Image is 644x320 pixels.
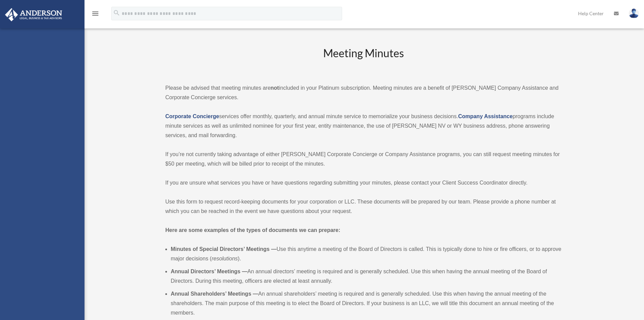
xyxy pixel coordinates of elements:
[458,113,512,119] a: Company Assistance
[91,12,99,18] a: menu
[171,289,562,318] li: An annual shareholders’ meeting is required and is generally scheduled. Use this when having the ...
[171,244,562,263] li: Use this anytime a meeting of the Board of Directors is called. This is typically done to hire or...
[165,46,562,74] h2: Meeting Minutes
[113,9,120,17] i: search
[165,197,562,216] p: Use this form to request record-keeping documents for your corporation or LLC. These documents wi...
[165,227,340,233] strong: Here are some examples of the types of documents we can prepare:
[171,267,562,286] li: An annual directors’ meeting is required and is generally scheduled. Use this when having the ann...
[171,269,247,274] b: Annual Directors’ Meetings —
[165,150,562,169] p: If you’re not currently taking advantage of either [PERSON_NAME] Corporate Concierge or Company A...
[212,256,238,261] em: resolutions
[91,9,99,18] i: menu
[165,83,562,102] p: Please be advised that meeting minutes are included in your Platinum subscription. Meeting minute...
[165,113,219,119] a: Corporate Concierge
[171,246,277,252] b: Minutes of Special Directors’ Meetings —
[171,291,258,297] b: Annual Shareholders’ Meetings —
[165,112,562,140] p: services offer monthly, quarterly, and annual minute service to memorialize your business decisio...
[629,8,639,18] img: User Pic
[270,85,279,91] strong: not
[165,178,562,188] p: If you are unsure what services you have or have questions regarding submitting your minutes, ple...
[3,8,64,21] img: Anderson Advisors Platinum Portal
